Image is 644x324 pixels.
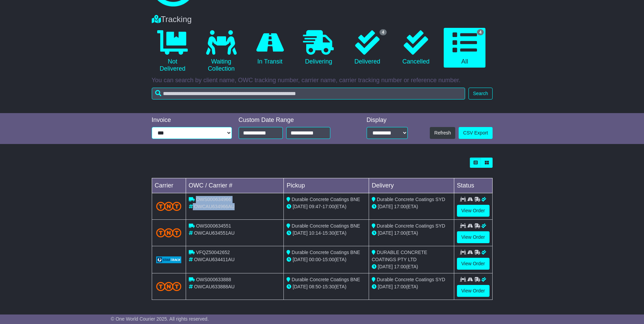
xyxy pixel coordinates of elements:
[293,230,308,236] span: [DATE]
[196,223,231,229] span: OWS000634551
[156,228,182,237] img: TNT_Domestic.png
[152,178,186,193] td: Carrier
[287,283,366,290] div: - (ETA)
[196,250,230,255] span: VFQZ50042652
[152,77,493,84] p: You can search by client name, OWC tracking number, carrier name, carrier tracking number or refe...
[323,257,334,262] span: 15:00
[152,116,232,124] div: Invoice
[309,230,321,236] span: 10:14
[430,127,455,139] button: Refresh
[377,197,445,202] span: Durable Concrete Coatings SYD
[292,223,360,229] span: Durable Concrete Coatings BNE
[372,203,451,210] div: (ETA)
[444,28,485,68] a: 4 All
[372,263,451,270] div: (ETA)
[309,257,321,262] span: 00:00
[372,230,451,237] div: (ETA)
[239,116,348,124] div: Custom Date Range
[194,230,235,236] span: OWCAU634551AU
[309,204,321,209] span: 09:47
[196,277,231,282] span: OWS000633888
[152,28,194,75] a: Not Delivered
[372,283,451,290] div: (ETA)
[284,178,369,193] td: Pickup
[323,284,334,289] span: 15:30
[292,277,360,282] span: Durable Concrete Coatings BNE
[298,28,339,68] a: Delivering
[156,202,182,211] img: TNT_Domestic.png
[454,178,492,193] td: Status
[186,178,284,193] td: OWC / Carrier #
[156,256,182,263] img: GetCarrierServiceLogo
[323,230,334,236] span: 15:30
[395,28,437,68] a: Cancelled
[369,178,454,193] td: Delivery
[378,230,393,236] span: [DATE]
[111,316,209,322] span: © One World Courier 2025. All rights reserved.
[457,205,490,217] a: View Order
[292,197,360,202] span: Durable Concrete Coatings BNE
[457,231,490,243] a: View Order
[200,28,242,75] a: Waiting Collection
[293,257,308,262] span: [DATE]
[293,284,308,289] span: [DATE]
[380,29,387,35] span: 4
[468,88,492,100] button: Search
[194,284,235,289] span: OWCAU633888AU
[293,204,308,209] span: [DATE]
[394,284,406,289] span: 17:00
[367,116,408,124] div: Display
[287,203,366,210] div: - (ETA)
[292,250,360,255] span: Durable Concrete Coatings BNE
[196,197,231,202] span: OWS000634966
[194,257,235,262] span: OWCAU634411AU
[309,284,321,289] span: 08:50
[394,204,406,209] span: 17:00
[457,285,490,297] a: View Order
[477,29,484,35] span: 4
[377,277,445,282] span: Durable Concrete Coatings SYD
[378,204,393,209] span: [DATE]
[156,282,182,291] img: TNT_Domestic.png
[377,223,445,229] span: Durable Concrete Coatings SYD
[457,258,490,270] a: View Order
[378,264,393,269] span: [DATE]
[394,264,406,269] span: 17:00
[346,28,388,68] a: 4 Delivered
[148,15,496,24] div: Tracking
[323,204,334,209] span: 17:00
[287,230,366,237] div: - (ETA)
[194,204,235,209] span: OWCAU634966AU
[378,284,393,289] span: [DATE]
[372,250,427,262] span: DURABLE CONCRETE COATINGS PTY LTD
[459,127,492,139] a: CSV Export
[249,28,291,68] a: In Transit
[394,230,406,236] span: 17:00
[287,256,366,263] div: - (ETA)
